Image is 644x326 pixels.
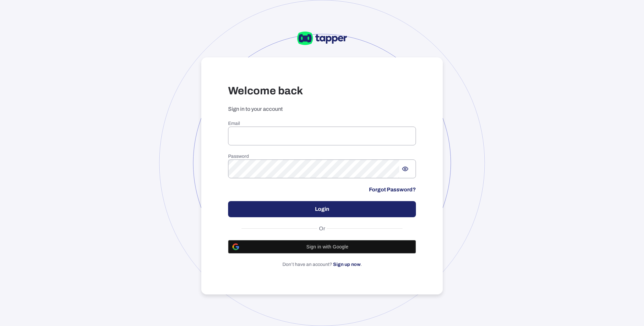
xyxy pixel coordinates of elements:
[399,163,411,175] button: Show password
[228,262,416,268] p: Don’t have an account? .
[228,240,416,253] button: Sign in with Google
[228,121,416,127] h6: Email
[228,84,416,98] h3: Welcome back
[333,262,361,267] a: Sign up now
[228,201,416,217] button: Login
[243,244,412,249] span: Sign in with Google
[317,225,327,232] span: Or
[228,106,416,112] p: Sign in to your account
[369,186,416,193] a: Forgot Password?
[228,153,416,159] h6: Password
